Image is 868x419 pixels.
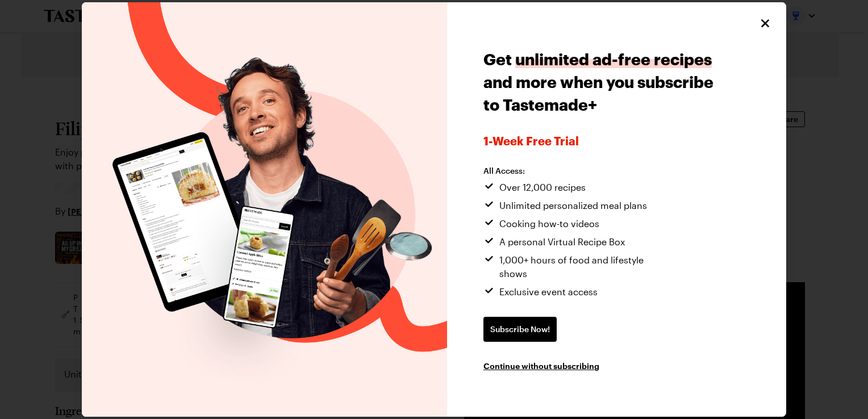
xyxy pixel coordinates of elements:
[515,50,712,68] span: unlimited ad-free recipes
[499,235,625,249] span: A personal Virtual Recipe Box
[483,360,599,371] button: Continue without subscribing
[82,2,447,417] img: Tastemade Plus preview image
[499,253,671,280] span: 1,000+ hours of food and lifestyle shows
[499,217,599,231] span: Cooking how-to videos
[483,134,717,148] span: 1-week Free Trial
[483,48,717,116] h1: Get and more when you subscribe to Tastemade+
[499,199,647,212] span: Unlimited personalized meal plans
[758,16,773,31] button: Close
[483,317,557,342] a: Subscribe Now!
[483,166,671,176] h2: All Access:
[499,285,598,299] span: Exclusive event access
[499,181,586,194] span: Over 12,000 recipes
[490,324,550,335] span: Subscribe Now!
